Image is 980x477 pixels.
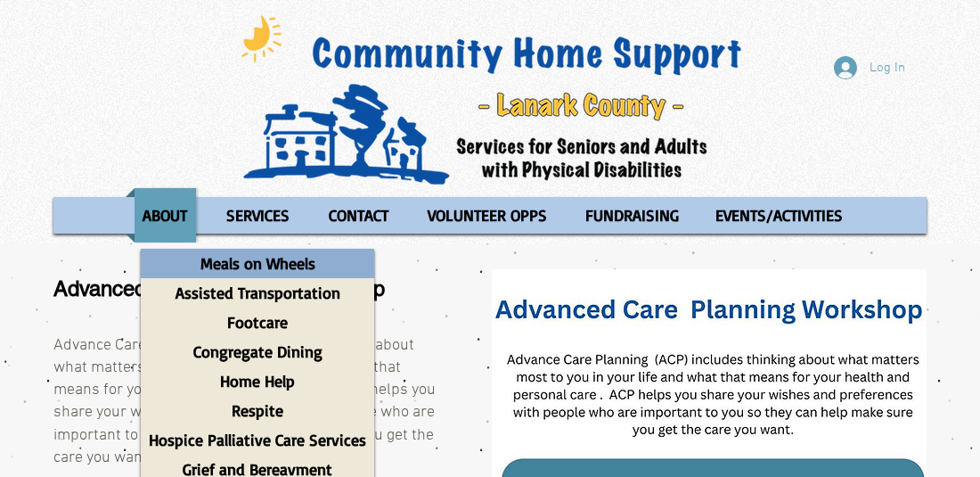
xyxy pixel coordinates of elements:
[167,278,348,308] p: Assisted Transportation
[212,366,303,396] p: Home Help
[311,188,406,243] a: CONTACT
[141,337,374,366] a: Congregate Dining
[53,276,385,300] span: Advanced Care Planning Workshop
[141,366,374,396] a: Home Help
[135,188,195,243] p: ABOUT
[141,396,374,425] a: Respite
[209,188,306,243] a: SERVICES
[126,188,205,243] a: ABOUT
[863,59,911,78] span: Log In
[411,188,564,243] a: VOLUNTEER OPPS
[141,249,374,278] a: Meals on Wheels
[185,337,331,366] p: Congregate Dining
[577,188,687,243] p: FUNDRAISING
[821,51,918,85] button: Log In
[698,188,860,243] a: EVENTS/ACTIVITIES
[192,249,323,278] p: Meals on Wheels
[224,396,291,425] p: Respite
[568,188,694,243] a: FUNDRAISING
[141,425,374,455] a: Hospice Palliative Care Services
[53,336,436,467] span: Advance Care Planning (ACP) includes thinking about what matters most to you in your life and wha...
[218,188,298,243] p: SERVICES
[707,188,851,243] p: EVENTS/ACTIVITIES
[141,308,374,337] a: Footcare
[420,188,555,243] p: VOLUNTEER OPPS
[141,278,374,308] a: Assisted Transportation
[53,188,927,243] nav: Site
[219,308,296,337] p: Footcare
[321,188,396,243] p: CONTACT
